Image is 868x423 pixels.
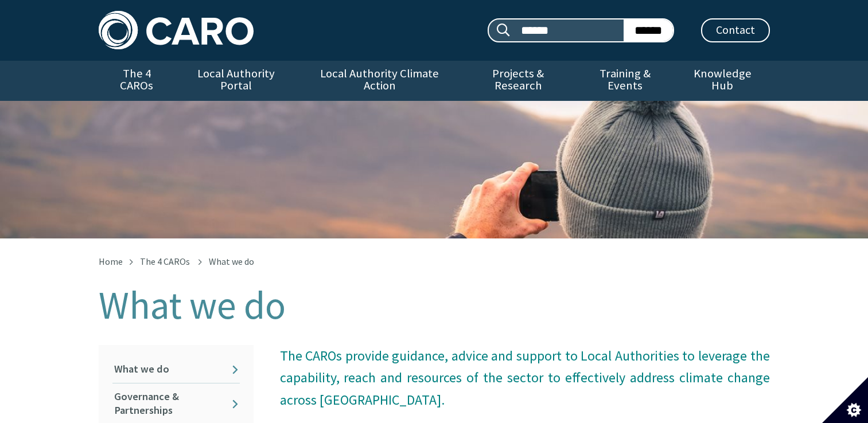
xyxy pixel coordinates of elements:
a: Local Authority Climate Action [298,61,461,101]
a: Local Authority Portal [175,61,298,101]
a: Projects & Research [461,61,575,101]
h1: What we do [99,284,770,327]
span: The CAROs provide guidance, advice and support to Local Authorities to leverage the capability, r... [280,347,770,409]
a: Home [99,256,123,267]
a: Training & Events [575,61,675,101]
span: What we do [209,256,254,267]
a: The 4 CAROs [99,61,175,101]
button: Set cookie preferences [822,377,868,423]
a: Knowledge Hub [675,61,769,101]
img: Caro logo [99,11,254,49]
a: The 4 CAROs [140,256,190,267]
a: What we do [112,356,240,383]
a: Contact [701,18,770,42]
